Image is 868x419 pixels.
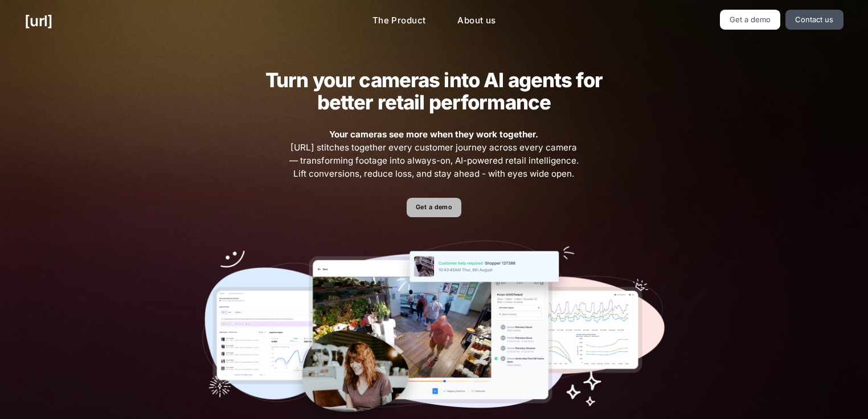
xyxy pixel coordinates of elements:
[248,69,620,113] h2: Turn your cameras into AI agents for better retail performance
[288,128,580,180] span: [URL] stitches together every customer journey across every camera — transforming footage into al...
[24,10,52,32] a: [URL]
[785,10,844,30] a: Contact us
[363,10,435,32] a: The Product
[329,129,538,140] strong: Your cameras see more when they work together.
[448,10,505,32] a: About us
[407,198,461,218] a: Get a demo
[720,10,781,30] a: Get a demo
